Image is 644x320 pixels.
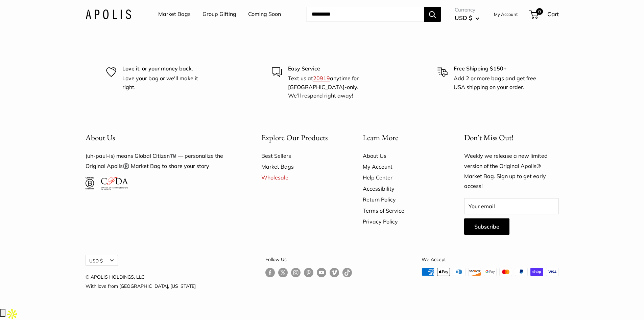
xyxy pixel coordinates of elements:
span: About Us [86,132,115,143]
a: Follow us on Instagram [291,268,301,278]
button: About Us [86,131,238,144]
p: Follow Us [265,255,352,264]
a: Return Policy [363,194,440,205]
img: Council of Fashion Designers of America Member [101,177,128,190]
p: Text us at anytime for [GEOGRAPHIC_DATA]-only. We’ll respond right away! [288,74,373,100]
span: 0 [536,8,543,15]
p: Free Shipping $150+ [454,64,538,73]
a: Follow us on Facebook [265,268,275,278]
a: Best Sellers [261,150,339,161]
button: Search [424,7,441,22]
a: Follow us on Tumblr [342,268,352,278]
a: Terms of Service [363,205,440,216]
a: 0 Cart [530,9,559,20]
img: Apolis [86,9,131,19]
a: Follow us on Twitter [278,268,288,280]
p: © APOLIS HOLDINGS, LLC With love from [GEOGRAPHIC_DATA], [US_STATE] [86,273,196,290]
a: Follow us on YouTube [317,268,326,278]
a: Help Center [363,172,440,183]
a: My Account [494,10,518,18]
p: Love it, or your money back. [122,64,207,73]
p: Love your bag or we'll make it right. [122,74,207,91]
img: Certified B Corporation [86,177,95,190]
button: USD $ [455,13,479,23]
input: Search... [306,7,424,22]
p: Easy Service [288,64,373,73]
span: Currency [455,5,479,15]
a: About Us [363,150,440,161]
a: Market Bags [261,161,339,172]
a: Follow us on Pinterest [304,268,313,278]
a: My Account [363,161,440,172]
button: Explore Our Products [261,131,339,144]
p: Weekly we release a new limited version of the Original Apolis® Market Bag. Sign up to get early ... [464,151,559,192]
span: Explore Our Products [261,132,328,143]
span: Learn More [363,132,398,143]
p: We Accept [422,255,559,264]
a: Privacy Policy [363,216,440,227]
a: Coming Soon [248,9,281,19]
span: USD $ [455,14,472,21]
a: 20919 [313,75,330,82]
a: Wholesale [261,172,339,183]
span: Cart [547,10,559,18]
button: Learn More [363,131,440,144]
a: Follow us on Vimeo [330,268,339,278]
a: Market Bags [158,9,191,19]
a: Accessibility [363,183,440,194]
a: Group Gifting [202,9,236,19]
button: USD $ [86,255,118,266]
p: (uh-paul-is) means Global Citizen™️ — personalize the Original Apolis®️ Market Bag to share your ... [86,151,238,171]
button: Subscribe [464,218,509,235]
p: Add 2 or more bags and get free USA shipping on your order. [454,74,538,91]
p: Don't Miss Out! [464,131,559,144]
